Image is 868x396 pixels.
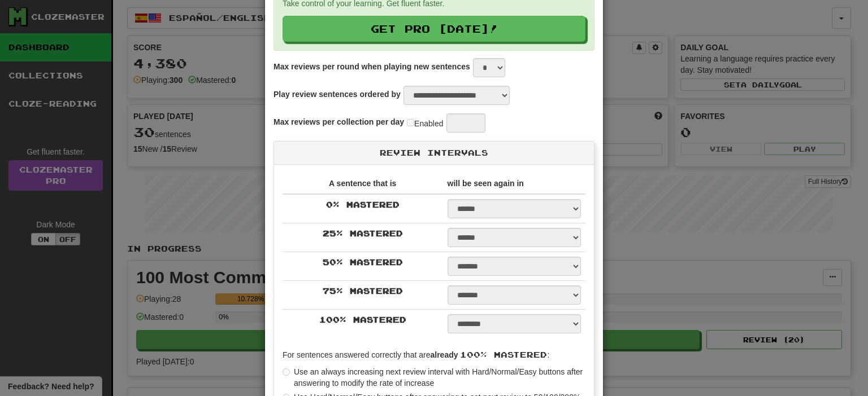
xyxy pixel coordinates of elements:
input: Enabled [407,119,414,126]
label: 25 % Mastered [323,228,403,239]
label: 50 % Mastered [323,257,403,268]
label: Max reviews per collection per day [274,116,404,127]
th: will be seen again in [443,173,585,194]
div: Review Intervals [274,142,594,165]
label: 75 % Mastered [323,285,403,297]
th: A sentence that is [283,173,443,194]
p: For sentences answered correctly that are : [283,349,585,360]
strong: already [430,350,458,359]
label: Enabled [407,117,443,129]
input: Use an always increasing next review interval with Hard/Normal/Easy buttons after answering to mo... [283,368,290,376]
a: Get Pro [DATE]! [283,16,585,42]
label: 100 % Mastered [319,314,406,325]
span: 100% Mastered [460,350,547,359]
label: Use an always increasing next review interval with Hard/Normal/Easy buttons after answering to mo... [283,366,585,389]
label: 0 % Mastered [326,199,400,210]
label: Play review sentences ordered by [274,89,401,100]
label: Max reviews per round when playing new sentences [274,61,470,72]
